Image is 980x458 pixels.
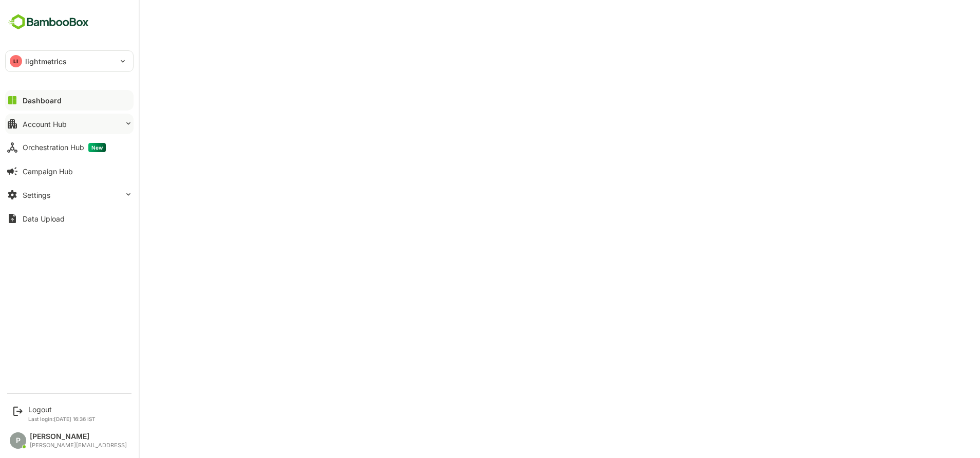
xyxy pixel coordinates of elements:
[23,96,62,105] div: Dashboard
[5,208,134,229] button: Data Upload
[5,114,134,134] button: Account Hub
[6,51,133,71] div: LIlightmetrics
[5,137,134,158] button: Orchestration HubNew
[5,12,92,32] img: BambooboxFullLogoMark.5f36c76dfaba33ec1ec1367b70bb1252.svg
[23,191,50,199] div: Settings
[10,432,26,449] div: P
[23,214,65,223] div: Data Upload
[5,90,134,111] button: Dashboard
[10,55,22,67] div: LI
[23,167,73,176] div: Campaign Hub
[25,56,67,67] p: lightmetrics
[88,143,106,152] span: New
[5,185,134,205] button: Settings
[5,161,134,181] button: Campaign Hub
[23,120,67,129] div: Account Hub
[30,442,127,449] div: [PERSON_NAME][EMAIL_ADDRESS]
[28,416,96,422] p: Last login: [DATE] 16:36 IST
[30,432,127,441] div: [PERSON_NAME]
[23,143,106,152] div: Orchestration Hub
[28,405,96,414] div: Logout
